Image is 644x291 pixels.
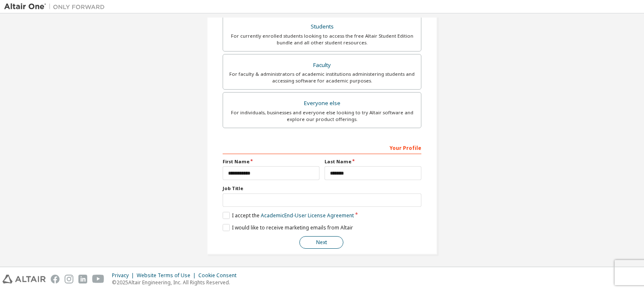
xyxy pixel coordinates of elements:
[325,158,421,165] label: Last Name
[228,21,416,33] div: Students
[223,224,353,231] label: I would like to receive marketing emails from Altair
[3,275,46,283] img: altair_logo.svg
[4,3,109,11] img: Altair One
[78,275,87,283] img: linkedin.svg
[51,275,60,283] img: facebook.svg
[223,141,421,154] div: Your Profile
[228,71,416,84] div: For faculty & administrators of academic institutions administering students and accessing softwa...
[223,185,421,192] label: Job Title
[137,272,198,279] div: Website Terms of Use
[223,212,354,219] label: I accept the
[198,272,241,279] div: Cookie Consent
[112,272,137,279] div: Privacy
[261,212,354,219] a: Academic End-User License Agreement
[223,158,319,165] label: First Name
[112,279,241,286] p: © 2025 Altair Engineering, Inc. All Rights Reserved.
[228,33,416,46] div: For currently enrolled students looking to access the free Altair Student Edition bundle and all ...
[228,109,416,123] div: For individuals, businesses and everyone else looking to try Altair software and explore our prod...
[65,275,73,283] img: instagram.svg
[92,275,104,283] img: youtube.svg
[228,98,416,109] div: Everyone else
[228,59,416,71] div: Faculty
[299,236,343,249] button: Next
